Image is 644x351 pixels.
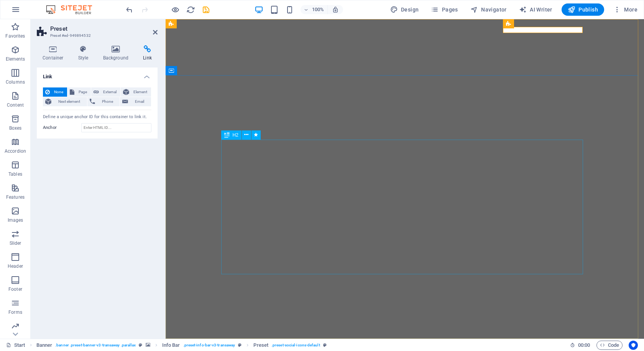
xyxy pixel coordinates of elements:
div: Design (Ctrl+Alt+Y) [387,3,422,16]
nav: breadcrumb [36,341,327,350]
h4: Background [97,45,138,61]
button: Navigator [467,3,510,16]
div: Define a unique anchor ID for this container to link it. [43,114,151,120]
input: Enter HTML ID... [81,123,151,132]
span: AI Writer [519,6,552,13]
h4: Link [137,45,158,61]
span: More [613,6,637,13]
span: Design [390,6,419,13]
h4: Style [72,45,97,61]
p: Elements [6,56,25,62]
button: Phone [87,97,120,106]
button: More [610,3,641,16]
span: . preset-info-bar-v3-transaway [183,341,235,350]
p: Images [8,217,23,223]
span: Pages [431,6,458,13]
span: : [583,342,585,348]
p: Footer [8,286,22,292]
i: This element is a customizable preset [238,343,242,347]
i: Reload page [186,5,195,14]
label: Anchor [43,123,81,132]
button: Design [387,3,422,16]
button: Next element [43,97,87,106]
button: save [201,5,210,14]
span: . preset-social-icons-default [271,341,320,350]
p: Header [8,263,23,269]
img: Editor Logo [44,5,102,14]
button: None [43,87,67,97]
p: Columns [6,79,25,85]
p: Slider [10,240,21,246]
i: This element contains a background [146,343,150,347]
h4: Container [37,45,72,61]
span: Click to select. Double-click to edit [36,341,53,350]
p: Accordion [5,148,26,154]
p: Boxes [9,125,22,131]
h6: 100% [312,5,324,14]
button: AI Writer [516,3,555,16]
span: 00 00 [578,341,590,350]
button: reload [186,5,195,14]
a: Click to cancel selection. Double-click to open Pages [6,341,25,350]
span: Next element [54,97,85,106]
span: Click to select. Double-click to edit [162,341,180,350]
p: Features [6,194,25,200]
i: On resize automatically adjust zoom level to fit chosen device. [332,6,339,13]
h4: Link [37,68,158,81]
span: Navigator [470,6,507,13]
span: Code [600,341,619,350]
h6: Session time [570,341,590,350]
button: Element [121,87,151,97]
button: Code [596,341,623,350]
span: Email [130,97,149,106]
button: Publish [562,3,604,16]
p: Content [7,102,24,108]
span: Publish [568,6,598,13]
span: External [101,87,118,97]
span: Page [77,87,89,97]
span: H2 [233,133,238,137]
p: Forms [8,309,22,315]
p: Favorites [5,33,25,39]
button: undo [125,5,134,14]
button: Page [67,87,91,97]
span: Click to select. Double-click to edit [253,341,268,350]
span: Phone [97,97,118,106]
i: Undo: Unknown action (Ctrl+Z) [125,5,134,14]
span: . banner .preset-banner-v3-transaway .parallax [55,341,136,350]
i: This element is a customizable preset [139,343,142,347]
span: None [52,87,65,97]
span: Element [131,87,149,97]
button: Usercentrics [629,341,638,350]
h3: Preset #ed-949894532 [50,32,142,39]
button: External [91,87,120,97]
h2: Preset [50,25,158,32]
button: Pages [428,3,461,16]
p: Tables [8,171,22,177]
button: 100% [301,5,328,14]
button: Email [120,97,151,106]
i: Save (Ctrl+S) [202,5,210,14]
